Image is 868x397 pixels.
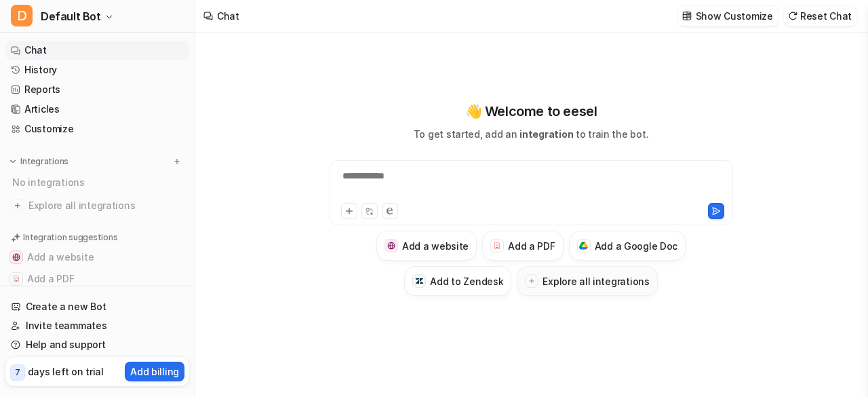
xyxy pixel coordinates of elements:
[5,196,189,215] a: Explore all integrations
[172,157,182,166] img: menu_add.svg
[12,275,20,283] img: Add a PDF
[517,266,657,296] button: Explore all integrations
[15,366,20,379] p: 7
[682,11,692,21] img: customize
[414,127,648,141] p: To get started, add an to train the bot.
[5,119,189,138] a: Customize
[5,60,189,79] a: History
[125,362,184,381] button: Add billing
[5,335,189,354] a: Help and support
[5,316,189,335] a: Invite teammates
[519,128,573,140] span: integration
[542,274,649,288] h3: Explore all integrations
[788,11,797,21] img: reset
[28,364,104,379] p: days left on trial
[696,9,773,23] p: Show Customize
[5,297,189,316] a: Create a new Bot
[415,277,424,286] img: Add to Zendesk
[678,6,778,26] button: Show Customize
[5,268,189,290] button: Add a PDFAdd a PDF
[376,231,477,261] button: Add a websiteAdd a website
[5,41,189,60] a: Chat
[8,171,189,193] div: No integrations
[23,231,117,244] p: Integration suggestions
[569,231,686,261] button: Add a Google DocAdd a Google Doc
[11,199,24,212] img: explore all integrations
[5,155,73,168] button: Integrations
[130,364,179,379] p: Add billing
[493,242,502,250] img: Add a PDF
[8,157,18,166] img: expand menu
[5,100,189,119] a: Articles
[5,80,189,99] a: Reports
[5,246,189,268] button: Add a websiteAdd a website
[217,9,239,23] div: Chat
[41,7,101,26] span: Default Bot
[404,266,511,296] button: Add to ZendeskAdd to Zendesk
[784,6,857,26] button: Reset Chat
[595,239,678,253] h3: Add a Google Doc
[28,195,184,216] span: Explore all integrations
[579,242,588,250] img: Add a Google Doc
[387,242,396,250] img: Add a website
[20,156,68,167] p: Integrations
[11,5,33,26] span: D
[508,239,555,253] h3: Add a PDF
[402,239,469,253] h3: Add a website
[12,253,20,261] img: Add a website
[482,231,563,261] button: Add a PDFAdd a PDF
[430,274,503,288] h3: Add to Zendesk
[465,101,597,121] p: 👋 Welcome to eesel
